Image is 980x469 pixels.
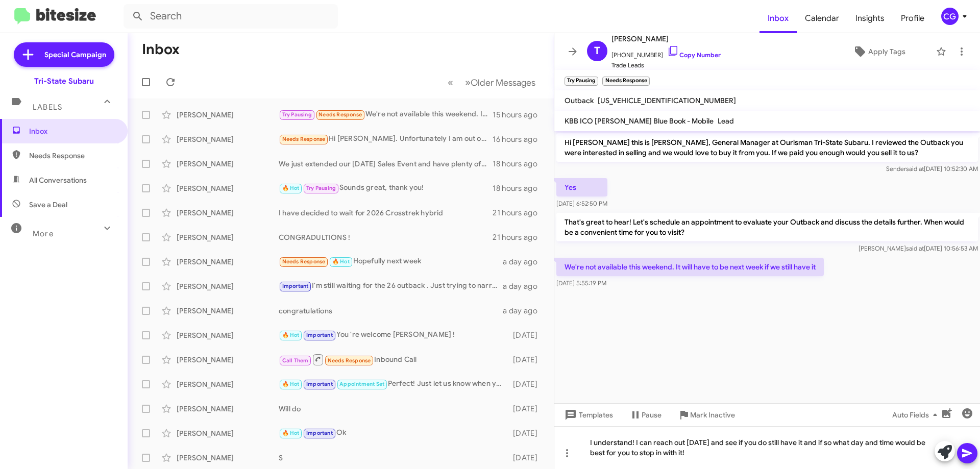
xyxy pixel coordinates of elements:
span: Inbox [29,126,116,136]
div: [PERSON_NAME] [177,134,279,144]
p: Hi [PERSON_NAME] this is [PERSON_NAME], General Manager at Ourisman Tri-State Subaru. I reviewed ... [556,133,978,162]
span: [DATE] 5:55:19 PM [556,279,606,287]
div: [DATE] [508,404,546,414]
small: Needs Response [602,77,649,86]
div: 18 hours ago [493,183,546,193]
div: [PERSON_NAME] [177,232,279,242]
span: [US_VEHICLE_IDENTIFICATION_NUMBER] [598,96,736,105]
div: [PERSON_NAME] [177,281,279,291]
p: That's great to hear! Let's schedule an appointment to evaluate your Outback and discuss the deta... [556,213,978,241]
p: Yes [556,178,607,196]
a: Copy Number [667,51,721,59]
div: [DATE] [508,428,546,438]
span: Templates [562,406,613,424]
span: Outback [565,96,594,105]
a: Insights [847,4,893,33]
div: 21 hours ago [493,232,546,242]
span: Important [306,332,333,338]
span: Older Messages [471,77,535,88]
span: Apply Tags [868,42,905,61]
p: We're not available this weekend. It will have to be next week if we still have it [556,258,824,276]
span: Try Pausing [306,185,336,191]
button: Next [459,72,542,93]
div: Tri-State Subaru [34,76,94,86]
div: We just extended our [DATE] Sales Event and have plenty of Forester Hybrid models in-stock! Let's... [279,159,493,169]
div: [PERSON_NAME] [177,330,279,340]
span: Appointment Set [339,381,384,387]
div: Perfect! Just let us know when you arrive around 1 or 2, and we'll be ready to assist you. Lookin... [279,378,508,390]
div: a day ago [503,281,546,291]
span: [PERSON_NAME] [DATE] 10:56:53 AM [859,244,978,252]
span: 🔥 Hot [282,332,300,338]
span: Auto Fields [892,406,941,424]
button: Auto Fields [884,406,949,424]
span: More [33,229,54,238]
span: Try Pausing [282,111,312,118]
span: said at [906,244,924,252]
div: We're not available this weekend. It will have to be next week if we still have it [279,109,493,120]
div: I understand! I can reach out [DATE] and see if you do still have it and if so what day and time ... [554,426,980,469]
span: [PHONE_NUMBER] [611,45,721,60]
div: Hi [PERSON_NAME]. Unfortunately I am out of state ([US_STATE]) and have to schedule some time to ... [279,133,493,145]
a: Inbox [759,4,797,33]
div: a day ago [503,257,546,267]
span: » [465,76,471,89]
div: [DATE] [508,355,546,365]
div: [PERSON_NAME] [177,208,279,218]
div: [PERSON_NAME] [177,428,279,438]
div: You 're welcome [PERSON_NAME] ! [279,329,508,341]
span: Important [306,381,333,387]
div: a day ago [503,306,546,316]
div: S [279,453,508,463]
span: said at [906,165,924,172]
div: 15 hours ago [493,110,546,120]
button: Pause [621,406,670,424]
span: Save a Deal [29,200,67,210]
div: [PERSON_NAME] [177,404,279,414]
button: Apply Tags [826,42,931,61]
div: Ok [279,427,508,439]
div: [DATE] [508,379,546,389]
div: [PERSON_NAME] [177,257,279,267]
div: I'm still waiting for the 26 outback . Just trying to narrow down where I will purchase [279,280,503,292]
div: [PERSON_NAME] [177,355,279,365]
span: Important [306,430,333,436]
span: [PERSON_NAME] [611,33,721,45]
small: Try Pausing [565,77,598,86]
span: [DATE] 6:52:50 PM [556,200,607,207]
span: 🔥 Hot [282,430,300,436]
div: Hopefully next week [279,256,503,267]
input: Search [124,4,338,29]
span: Needs Response [282,258,326,265]
span: T [594,43,600,59]
div: Inbound Call [279,353,508,366]
nav: Page navigation example [442,72,542,93]
span: 🔥 Hot [332,258,350,265]
div: 18 hours ago [493,159,546,169]
div: Sounds great, thank you! [279,182,493,194]
div: [DATE] [508,453,546,463]
span: « [448,76,453,89]
div: 21 hours ago [493,208,546,218]
span: 🔥 Hot [282,185,300,191]
div: Will do [279,404,508,414]
div: CG [941,8,959,25]
span: Needs Response [282,136,326,142]
div: congratulations [279,306,503,316]
span: Call Them [282,357,309,364]
span: Important [282,283,309,289]
button: CG [933,8,969,25]
a: Calendar [797,4,847,33]
div: I have decided to wait for 2026 Crosstrek hybrid [279,208,493,218]
span: Lead [718,116,734,126]
span: Labels [33,103,62,112]
span: KBB ICO [PERSON_NAME] Blue Book - Mobile [565,116,714,126]
div: [PERSON_NAME] [177,306,279,316]
div: [DATE] [508,330,546,340]
a: Profile [893,4,933,33]
span: Needs Response [29,151,116,161]
span: All Conversations [29,175,87,185]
